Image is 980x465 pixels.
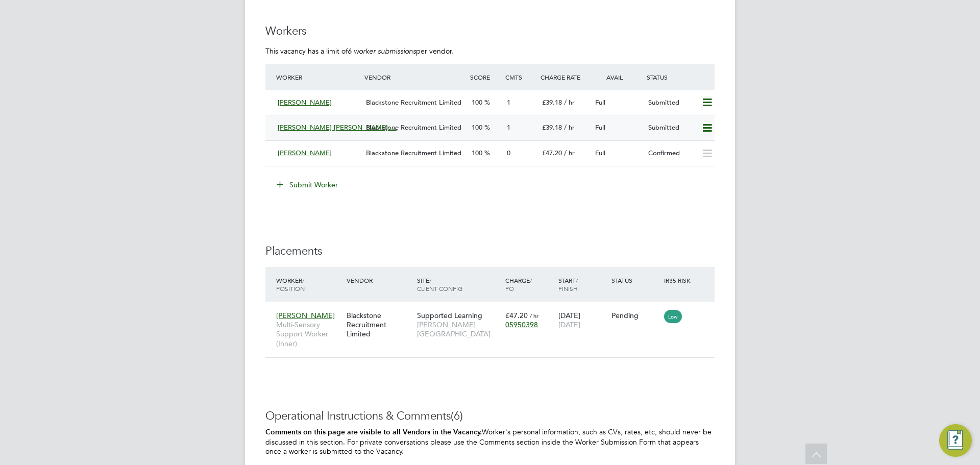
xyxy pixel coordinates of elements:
[276,311,335,320] span: [PERSON_NAME]
[344,271,414,289] div: Vendor
[269,177,346,193] button: Submit Worker
[595,98,605,107] span: Full
[507,123,510,132] span: 1
[505,276,532,292] span: / PO
[265,428,482,436] b: Comments on this page are visible to all Vendors in the Vacancy.
[274,68,362,86] div: Worker
[468,68,503,86] div: Score
[595,149,605,157] span: Full
[265,244,715,259] h3: Placements
[417,276,462,292] span: / Client Config
[644,145,697,162] div: Confirmed
[265,46,715,56] p: This vacancy has a limit of per vendor.
[542,123,562,132] span: £39.18
[564,123,575,132] span: / hr
[276,276,305,292] span: / Position
[591,68,644,86] div: Avail
[265,427,715,456] p: Worker's personal information, such as CVs, rates, etc, should never be discussed in this section...
[564,149,575,157] span: / hr
[507,149,510,157] span: 0
[558,320,580,329] span: [DATE]
[274,305,715,314] a: [PERSON_NAME]Multi-Sensory Support Worker (Inner)Blackstone Recruitment LimitedSupported Learning...
[542,98,562,107] span: £39.18
[558,276,578,292] span: / Finish
[644,68,715,86] div: Status
[366,149,461,157] span: Blackstone Recruitment Limited
[265,24,715,39] h3: Workers
[609,271,662,289] div: Status
[417,311,482,320] span: Supported Learning
[274,271,344,298] div: Worker
[366,123,461,132] span: Blackstone Recruitment Limited
[530,312,538,320] span: / hr
[661,271,697,289] div: IR35 Risk
[414,271,503,298] div: Site
[505,311,528,320] span: £47.20
[542,149,562,157] span: £47.20
[644,94,697,111] div: Submitted
[417,320,500,338] span: [PERSON_NAME][GEOGRAPHIC_DATA]
[472,149,482,157] span: 100
[507,98,510,107] span: 1
[505,320,538,329] span: 05950398
[644,119,697,136] div: Submitted
[564,98,575,107] span: / hr
[265,409,715,424] h3: Operational Instructions & Comments
[362,68,468,86] div: Vendor
[939,424,972,457] button: Engage Resource Center
[348,46,416,56] em: 6 worker submissions
[366,98,461,107] span: Blackstone Recruitment Limited
[595,123,605,132] span: Full
[503,271,556,298] div: Charge
[451,409,463,423] span: (6)
[556,271,609,298] div: Start
[556,306,609,334] div: [DATE]
[344,306,414,344] div: Blackstone Recruitment Limited
[503,68,538,86] div: Cmts
[611,311,659,320] div: Pending
[278,149,332,157] span: [PERSON_NAME]
[538,68,591,86] div: Charge Rate
[276,320,341,348] span: Multi-Sensory Support Worker (Inner)
[664,310,682,323] span: Low
[472,98,482,107] span: 100
[278,98,332,107] span: [PERSON_NAME]
[278,123,397,132] span: [PERSON_NAME] [PERSON_NAME]-…
[472,123,482,132] span: 100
